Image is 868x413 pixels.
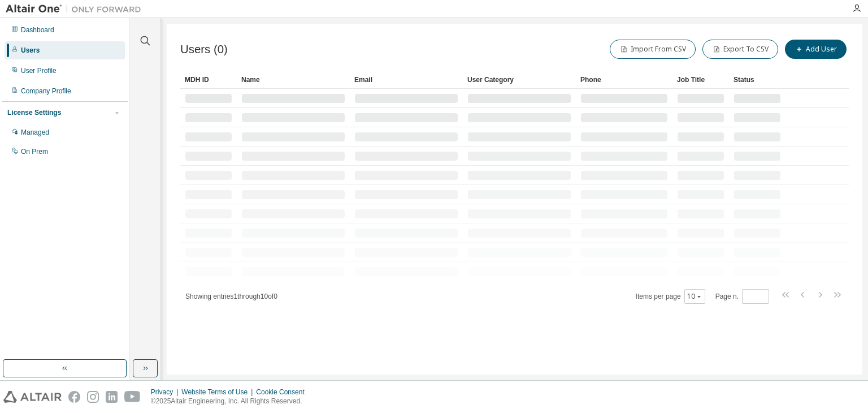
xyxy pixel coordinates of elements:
[256,388,311,397] div: Cookie Consent
[6,3,147,15] img: Altair One
[185,292,277,300] span: Showing entries 1 through 10 of 0
[610,40,696,59] button: Import From CSV
[241,71,345,89] div: Name
[21,46,40,55] div: Users
[151,388,181,397] div: Privacy
[21,87,71,96] div: Company Profile
[3,391,62,403] img: altair_logo.svg
[715,289,769,304] span: Page n.
[636,289,705,304] span: Items per page
[734,71,781,89] div: Status
[21,128,49,137] div: Managed
[580,71,668,89] div: Phone
[180,43,228,56] span: Users (0)
[21,66,57,75] div: User Profile
[21,25,54,35] div: Dashboard
[677,71,724,89] div: Job Title
[21,147,48,156] div: On Prem
[467,71,571,89] div: User Category
[87,391,99,403] img: instagram.svg
[106,391,118,403] img: linkedin.svg
[68,391,80,403] img: facebook.svg
[181,388,256,397] div: Website Terms of Use
[702,40,778,59] button: Export To CSV
[124,391,141,403] img: youtube.svg
[785,40,847,59] button: Add User
[7,108,61,117] div: License Settings
[151,397,311,406] p: © 2025 Altair Engineering, Inc. All Rights Reserved.
[687,292,702,301] button: 10
[354,71,458,89] div: Email
[185,71,232,89] div: MDH ID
